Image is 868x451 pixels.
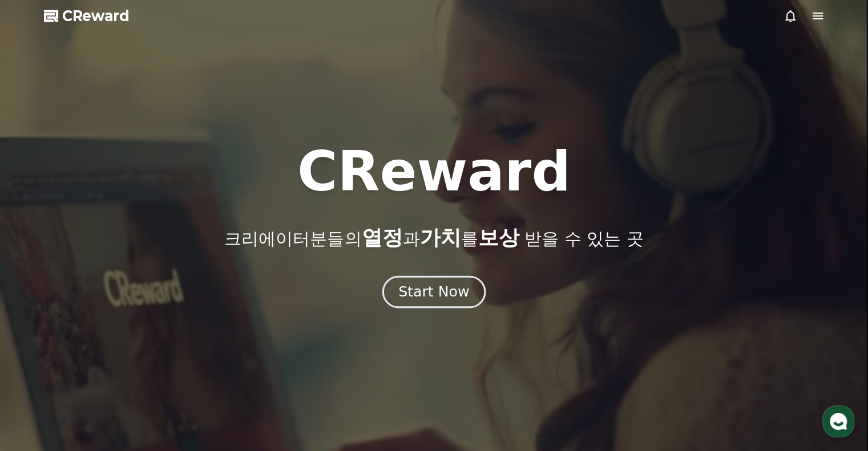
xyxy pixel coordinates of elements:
span: 보상 [478,226,519,249]
span: 홈 [36,373,43,383]
h1: CReward [297,144,571,199]
a: 설정 [147,356,219,385]
span: 가치 [419,226,461,249]
a: 홈 [3,356,75,385]
a: CReward [44,7,130,25]
span: 설정 [176,373,190,383]
span: 열정 [361,226,402,249]
a: Start Now [385,288,483,299]
p: 크리에이터분들의 과 를 받을 수 있는 곳 [224,226,643,249]
span: 대화 [104,374,118,383]
div: Start Now [398,282,469,302]
button: Start Now [382,275,486,308]
span: CReward [62,7,130,25]
a: 대화 [75,356,147,385]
